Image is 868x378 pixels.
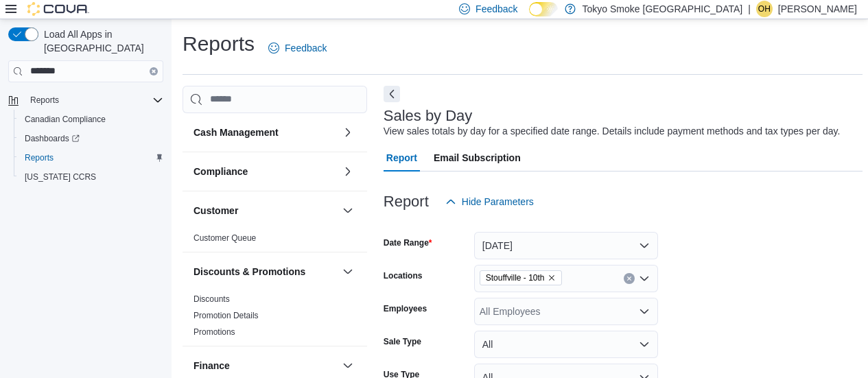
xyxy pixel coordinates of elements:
button: Reports [25,92,64,108]
button: Hide Parameters [440,188,539,215]
button: Compliance [193,165,337,178]
button: [US_STATE] CCRS [14,167,169,187]
a: Reports [19,150,59,166]
button: Discounts & Promotions [340,263,356,280]
label: Date Range [384,237,432,248]
button: All [474,331,658,358]
label: Employees [384,303,427,314]
button: Cash Management [193,126,337,139]
span: Dashboards [19,130,163,147]
span: OH [758,1,771,17]
a: Customer Queue [193,233,256,243]
a: Promotions [193,327,235,337]
div: View sales totals by day for a specified date range. Details include payment methods and tax type... [384,124,841,139]
p: | [748,1,751,17]
label: Sale Type [384,336,421,347]
h3: Report [384,193,429,210]
span: Stouffville - 10th [486,271,545,285]
a: [US_STATE] CCRS [19,169,102,185]
div: Olivia Hagiwara [756,1,773,17]
span: Load All Apps in [GEOGRAPHIC_DATA] [38,27,163,55]
p: Tokyo Smoke [GEOGRAPHIC_DATA] [583,1,743,17]
span: Report [386,144,417,172]
input: Dark Mode [529,2,558,16]
span: Dashboards [25,133,80,144]
span: Reports [19,150,163,166]
button: [DATE] [474,232,658,259]
button: Next [384,86,400,102]
h3: Finance [193,359,230,373]
span: [US_STATE] CCRS [25,172,96,182]
button: Customer [340,202,356,219]
p: [PERSON_NAME] [778,1,857,17]
div: Discounts & Promotions [183,291,367,346]
h1: Reports [183,30,255,58]
button: Clear input [624,273,635,284]
button: Clear input [150,67,158,75]
a: Canadian Compliance [19,111,111,128]
span: Reports [25,92,163,108]
button: Compliance [340,163,356,180]
h3: Sales by Day [384,108,473,124]
span: Hide Parameters [462,195,534,209]
div: Customer [183,230,367,252]
span: Promotion Details [193,310,259,321]
span: Promotions [193,327,235,338]
a: Feedback [263,34,332,62]
span: Feedback [285,41,327,55]
span: Canadian Compliance [25,114,106,125]
button: Open list of options [639,306,650,317]
span: Discounts [193,294,230,305]
a: Promotion Details [193,311,259,320]
span: Email Subscription [434,144,521,172]
button: Reports [14,148,169,167]
a: Dashboards [14,129,169,148]
button: Finance [193,359,337,373]
button: Remove Stouffville - 10th from selection in this group [548,274,556,282]
span: Customer Queue [193,233,256,244]
a: Discounts [193,294,230,304]
label: Locations [384,270,423,281]
button: Finance [340,357,356,374]
span: Stouffville - 10th [480,270,562,285]
h3: Cash Management [193,126,279,139]
img: Cova [27,2,89,16]
h3: Discounts & Promotions [193,265,305,279]
a: Dashboards [19,130,85,147]
h3: Customer [193,204,238,217]
span: Canadian Compliance [19,111,163,128]
span: Feedback [476,2,517,16]
span: Reports [30,95,59,106]
span: Dark Mode [529,16,530,17]
span: Reports [25,152,54,163]
button: Customer [193,204,337,217]
button: Open list of options [639,273,650,284]
span: Washington CCRS [19,169,163,185]
button: Reports [3,91,169,110]
button: Discounts & Promotions [193,265,337,279]
nav: Complex example [8,85,163,222]
button: Cash Management [340,124,356,141]
button: Canadian Compliance [14,110,169,129]
h3: Compliance [193,165,248,178]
